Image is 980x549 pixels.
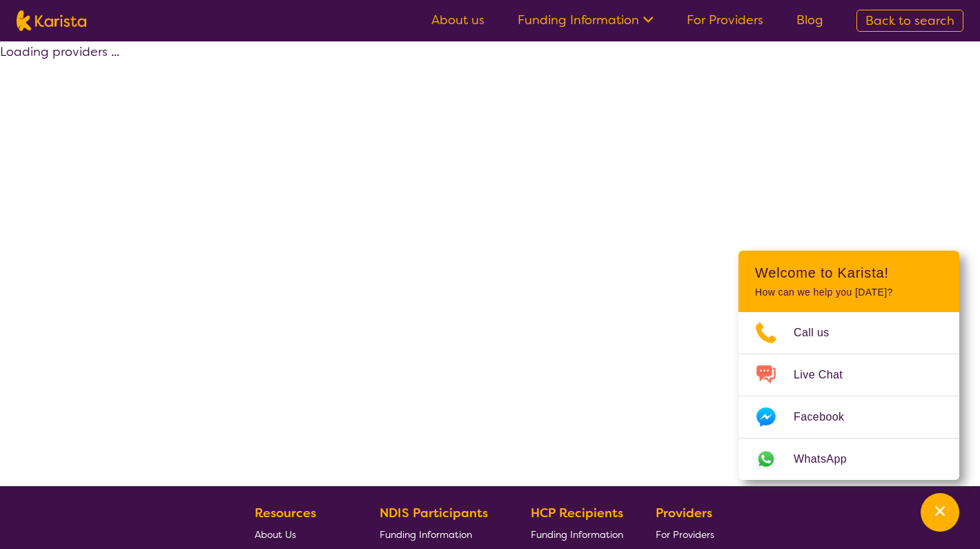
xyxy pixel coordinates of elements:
[255,528,296,541] span: About Us
[380,528,472,541] span: Funding Information
[687,12,763,28] a: For Providers
[794,407,861,427] span: Facebook
[518,12,654,28] a: Funding Information
[794,322,846,343] span: Call us
[380,523,498,545] a: Funding Information
[17,10,86,31] img: Karista logo
[531,505,623,521] b: HCP Recipients
[755,264,943,281] h2: Welcome to Karista!
[794,449,863,470] span: WhatsApp
[738,312,959,480] ul: Choose channel
[856,10,963,32] a: Back to search
[738,439,959,480] a: Web link opens in a new tab.
[380,505,488,521] b: NDIS Participants
[255,505,316,521] b: Resources
[656,528,714,541] span: For Providers
[796,12,823,28] a: Blog
[755,287,943,298] p: How can we help you [DATE]?
[531,523,623,545] a: Funding Information
[431,12,484,28] a: About us
[255,523,347,545] a: About Us
[794,365,859,385] span: Live Chat
[656,523,720,545] a: For Providers
[921,493,959,532] button: Channel Menu
[738,251,959,480] div: Channel Menu
[656,505,712,521] b: Providers
[531,528,623,541] span: Funding Information
[865,12,954,29] span: Back to search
